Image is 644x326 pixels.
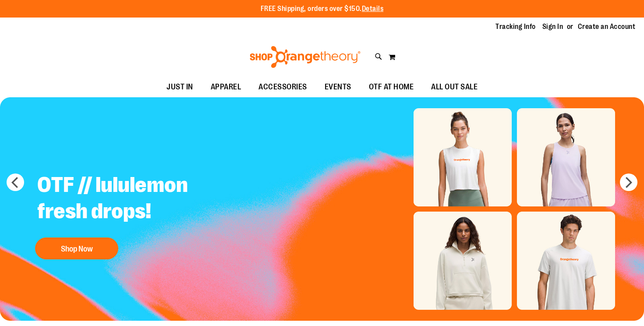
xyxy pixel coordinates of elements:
[258,77,307,97] span: ACCESSORIES
[211,77,241,97] span: APPAREL
[261,4,384,14] p: FREE Shipping, orders over $150.
[362,5,384,13] a: Details
[248,46,362,68] img: Shop Orangetheory
[620,174,637,191] button: next
[495,22,536,32] a: Tracking Info
[31,165,248,264] a: OTF // lululemon fresh drops! Shop Now
[166,77,193,97] span: JUST IN
[369,77,414,97] span: OTF AT HOME
[325,77,351,97] span: EVENTS
[578,22,636,32] a: Create an Account
[31,165,248,233] h2: OTF // lululemon fresh drops!
[542,22,563,32] a: Sign In
[431,77,478,97] span: ALL OUT SALE
[7,174,24,191] button: prev
[35,237,118,259] button: Shop Now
